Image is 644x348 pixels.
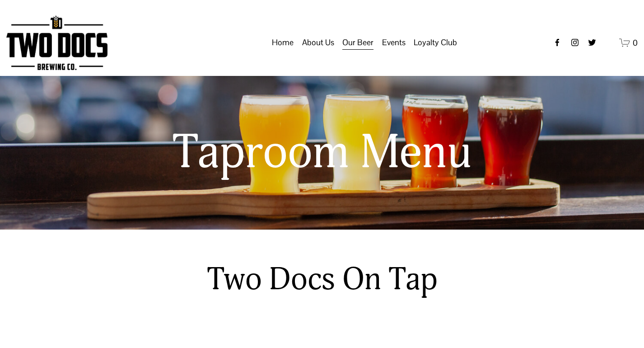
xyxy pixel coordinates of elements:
a: Facebook [553,38,562,47]
span: Loyalty Club [414,35,457,50]
span: Our Beer [342,35,373,50]
a: folder dropdown [382,34,406,51]
a: folder dropdown [342,34,373,51]
a: Home [272,34,294,51]
img: Two Docs Brewing Co. [6,15,107,70]
a: folder dropdown [302,34,334,51]
a: folder dropdown [414,34,457,51]
span: 0 [633,38,638,48]
a: 0 items in cart [619,37,638,48]
h2: Two Docs On Tap [168,260,476,299]
h1: Taproom Menu [85,127,559,179]
span: About Us [302,35,334,50]
a: twitter-unauth [588,38,597,47]
span: Events [382,35,406,50]
a: instagram-unauth [570,38,579,47]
